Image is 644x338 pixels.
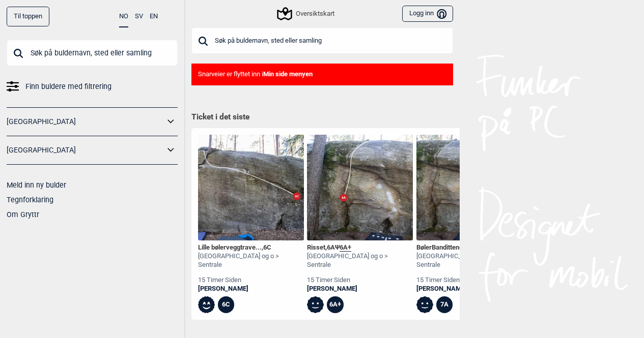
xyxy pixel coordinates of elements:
input: Søk på buldernavn, sted eller samling [7,40,178,66]
button: EN [150,7,158,26]
input: Søk på buldernavn, sted eller samling [191,27,453,54]
div: Risset , Ψ [307,243,413,252]
span: Finn buldere med filtrering [25,79,111,94]
h1: Ticket i det siste [191,112,453,123]
span: 6C [263,243,271,251]
button: Logg inn [402,6,453,22]
a: Om Gryttr [7,210,39,219]
a: Tegnforklaring [7,196,53,204]
img: Boler Bandittene 200324 [416,135,522,240]
img: Risset 200322 [307,135,413,240]
a: [PERSON_NAME] [198,285,304,293]
div: [GEOGRAPHIC_DATA] og o > Sentrale [307,252,413,269]
span: 6A [327,243,335,251]
a: Finn buldere med filtrering [7,79,178,94]
div: 6C [218,296,235,313]
button: SV [135,7,143,26]
div: 15 timer siden [198,276,304,285]
div: 15 timer siden [416,276,522,285]
a: [PERSON_NAME] [307,285,413,293]
span: 6A+ [340,243,351,252]
b: Min side menyen [263,70,313,78]
div: Til toppen [7,7,49,26]
button: NO [119,7,128,27]
div: 15 timer siden [307,276,413,285]
a: [PERSON_NAME] [416,285,522,293]
div: Snarveier er flyttet inn i [191,64,453,85]
a: Meld inn ny bulder [7,181,66,189]
div: [GEOGRAPHIC_DATA] og o > Sentrale [416,252,522,269]
div: BølerBandittene , Ψ [416,243,522,252]
div: [GEOGRAPHIC_DATA] og o > Sentrale [198,252,304,269]
div: Oversiktskart [278,8,334,20]
div: 7A [436,296,453,313]
div: Lille bølerveggtrave... , [198,243,304,252]
a: [GEOGRAPHIC_DATA] [7,114,164,129]
div: 6A+ [327,296,344,313]
img: Lille bolerveggtraversen 220127 [198,135,304,240]
a: [GEOGRAPHIC_DATA] [7,143,164,158]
